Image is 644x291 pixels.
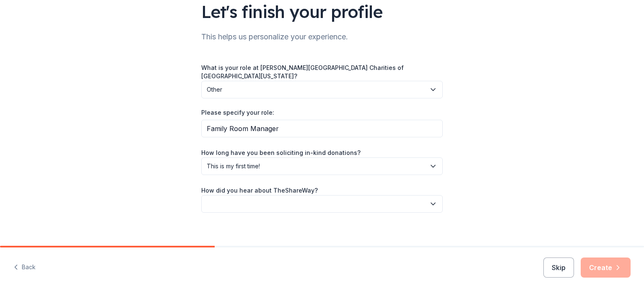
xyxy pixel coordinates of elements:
label: How did you hear about TheShareWay? [201,186,318,195]
span: This is my first time! [207,161,426,171]
label: How long have you been soliciting in-kind donations? [201,149,361,157]
button: Back [13,259,36,276]
button: This is my first time! [201,157,443,175]
span: Other [207,85,426,95]
label: What is your role at [PERSON_NAME][GEOGRAPHIC_DATA] Charities of [GEOGRAPHIC_DATA][US_STATE]? [201,64,443,80]
button: Other [201,81,443,98]
div: This helps us personalize your experience. [201,30,443,44]
label: Please specify your role: [201,108,274,117]
button: Skip [543,258,574,278]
